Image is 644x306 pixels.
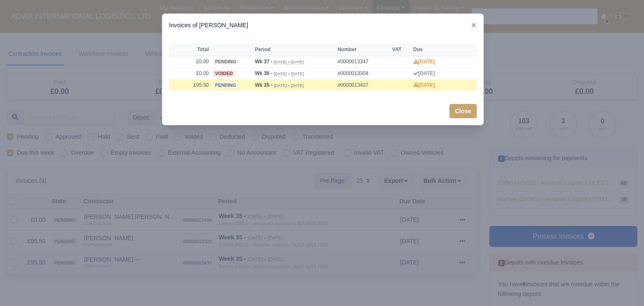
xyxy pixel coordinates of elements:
[255,82,273,88] strong: Wk 35 -
[169,56,211,67] td: £0.00
[255,70,273,76] strong: Wk 36 -
[413,59,435,65] strong: [DATE]
[213,70,235,77] span: voided
[602,266,644,306] iframe: Chat Widget
[335,79,390,91] td: #0000013437
[162,14,483,37] div: Invoices of [PERSON_NAME]
[411,44,452,56] th: Due
[335,56,390,67] td: #0000013347
[274,83,304,88] small: [DATE] » [DATE]
[335,67,390,79] td: #0000013304
[449,104,477,118] button: Close
[213,82,238,88] span: pending
[274,71,304,76] small: [DATE] » [DATE]
[274,60,304,65] small: [DATE] » [DATE]
[169,79,211,91] td: £95.50
[413,70,435,76] strong: [DATE]
[335,44,390,56] th: Number
[390,44,411,56] th: VAT
[255,59,273,65] strong: Wk 37 -
[213,59,238,65] span: pending
[253,44,335,56] th: Period
[413,82,435,88] strong: [DATE]
[169,67,211,79] td: £0.00
[169,44,211,56] th: Total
